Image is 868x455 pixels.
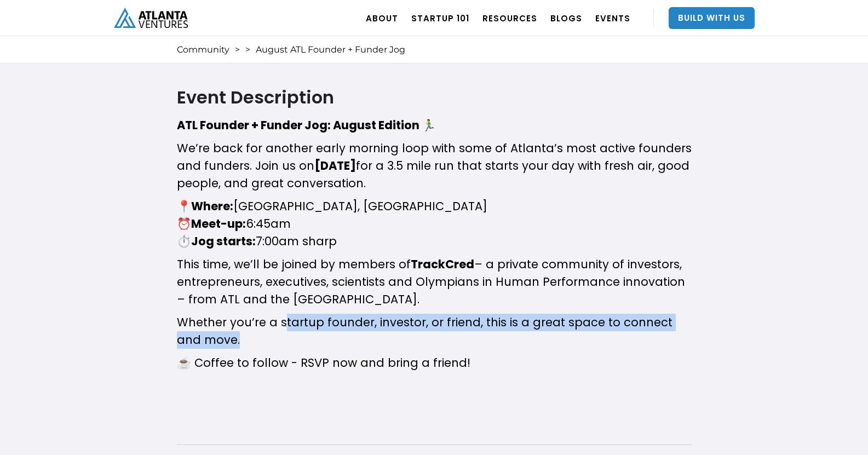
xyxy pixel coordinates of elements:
[177,117,692,134] p: ​
[177,117,436,133] strong: ATL Founder + Funder Jog: August Edition 🏃‍♂️
[245,44,250,55] div: >
[177,256,692,308] p: ​This time, we’ll be joined by members of – a private community of investors, entrepreneurs, exec...
[177,44,229,55] a: Community
[191,233,256,249] strong: Jog starts:
[595,3,630,33] a: EVENTS
[256,44,405,55] div: August ATL Founder + Funder Jog
[191,216,246,232] strong: Meet-up:
[411,3,469,33] a: Startup 101
[366,3,398,33] a: ABOUT
[191,198,233,214] strong: Where:
[411,256,474,272] strong: TrackCred
[482,3,537,33] a: RESOURCES
[314,158,356,174] strong: [DATE]
[177,314,692,349] p: ​Whether you’re a startup founder, investor, or friend, this is a great space to connect and move.
[550,3,582,33] a: BLOGS
[177,354,692,372] p: ​☕️ Coffee to follow - RSVP now and bring a friend!
[235,44,240,55] div: >
[177,377,692,395] p: ‍
[177,86,692,108] h2: Event Description
[177,198,692,250] p: ​📍 [GEOGRAPHIC_DATA], [GEOGRAPHIC_DATA] ⏰ 6:45am ⏱️ 7:00am sharp
[177,140,692,192] p: ​We’re back for another early morning loop with some of Atlanta’s most active founders and funder...
[669,7,755,29] a: Build With Us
